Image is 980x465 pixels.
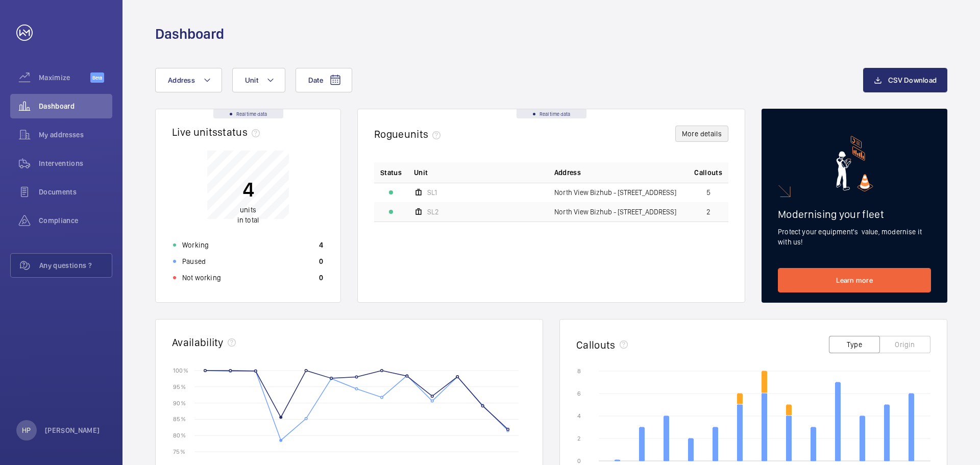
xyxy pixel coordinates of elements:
[694,167,722,178] span: Callouts
[155,25,224,43] h1: Dashboard
[217,126,264,138] span: status
[39,260,112,271] span: Any questions ?
[172,126,264,138] h2: Live units
[319,240,323,250] p: 4
[39,72,90,83] span: Maximize
[39,215,112,226] span: Compliance
[155,68,222,92] button: Address
[319,273,323,283] p: 0
[173,366,188,374] text: 100 %
[577,368,581,375] text: 8
[173,399,186,406] text: 90 %
[577,435,580,442] text: 2
[173,448,185,455] text: 75 %
[45,425,100,435] p: [PERSON_NAME]
[168,76,195,84] span: Address
[237,177,259,202] p: 4
[319,256,323,266] p: 0
[39,130,112,140] span: My addresses
[554,189,676,196] span: North View Bizhub - [STREET_ADDRESS]
[90,72,104,83] span: Beta
[836,136,873,191] img: marketing-card.svg
[577,390,581,397] text: 6
[427,189,437,196] span: SL1
[554,208,676,215] span: North View Bizhub - [STREET_ADDRESS]
[888,76,937,84] span: CSV Download
[182,256,206,266] p: Paused
[237,205,259,225] p: in total
[517,109,586,118] div: Real time data
[829,336,880,353] button: Type
[427,208,439,215] span: SL2
[778,268,931,292] a: Learn more
[22,425,31,435] p: HP
[182,273,221,283] p: Not working
[576,338,616,351] h2: Callouts
[374,128,445,140] h2: Rogue
[240,206,256,214] span: units
[173,415,186,423] text: 85 %
[577,457,581,464] text: 0
[39,101,112,111] span: Dashboard
[706,208,710,215] span: 2
[577,412,581,420] text: 4
[232,68,285,92] button: Unit
[172,336,224,349] h2: Availability
[404,128,445,140] span: units
[414,167,428,178] span: Unit
[39,187,112,197] span: Documents
[182,240,209,250] p: Working
[213,109,283,118] div: Real time data
[308,76,323,84] span: Date
[173,432,186,439] text: 80 %
[380,167,402,178] p: Status
[296,68,352,92] button: Date
[39,158,112,168] span: Interventions
[554,167,581,178] span: Address
[173,383,186,390] text: 95 %
[879,336,930,353] button: Origin
[675,126,728,142] button: More details
[778,227,931,247] p: Protect your equipment's value, modernise it with us!
[863,68,947,92] button: CSV Download
[245,76,258,84] span: Unit
[706,189,710,196] span: 5
[778,208,931,221] h2: Modernising your fleet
